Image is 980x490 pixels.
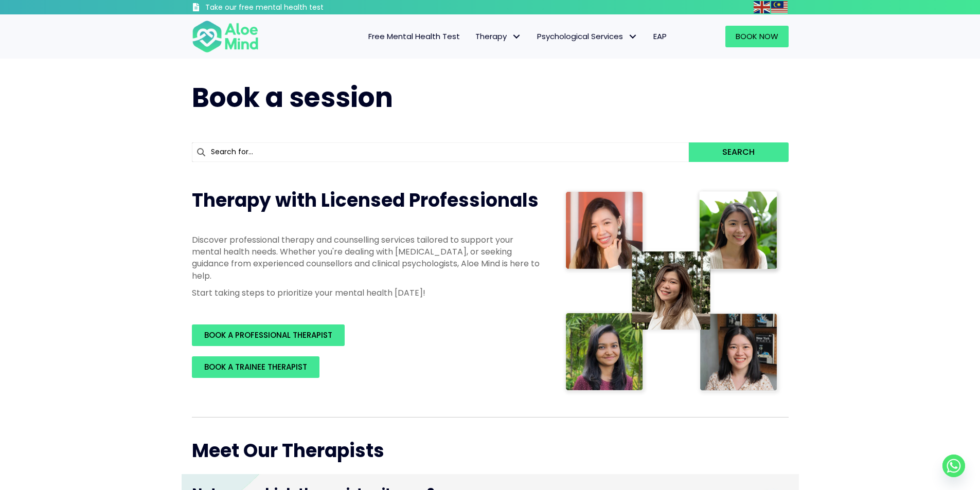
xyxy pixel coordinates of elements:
img: en [754,1,770,13]
span: Meet Our Therapists [192,438,384,464]
nav: Menu [272,26,674,47]
button: Search [689,142,788,162]
span: Book Now [736,31,778,42]
img: ms [771,1,788,13]
a: Book Now [725,26,789,47]
span: Therapy with Licensed Professionals [192,187,539,213]
a: English [754,1,771,13]
a: EAP [646,26,674,47]
span: Psychological Services [537,31,638,42]
input: Search for... [192,142,689,162]
a: Free Mental Health Test [361,26,468,47]
span: Therapy [475,31,522,42]
p: Start taking steps to prioritize your mental health [DATE]! [192,287,542,299]
img: Aloe mind Logo [192,20,259,53]
span: Free Mental Health Test [368,31,460,42]
span: BOOK A PROFESSIONAL THERAPIST [204,330,332,340]
span: BOOK A TRAINEE THERAPIST [204,361,307,372]
a: BOOK A TRAINEE THERAPIST [192,356,319,378]
p: Discover professional therapy and counselling services tailored to support your mental health nee... [192,234,542,282]
a: Psychological ServicesPsychological Services: submenu [529,26,646,47]
span: Therapy: submenu [509,29,524,44]
span: EAP [653,31,667,42]
img: Therapist collage [562,188,782,396]
a: Whatsapp [942,455,965,477]
h3: Take our free mental health test [205,3,379,13]
span: Book a session [192,79,393,116]
a: TherapyTherapy: submenu [468,26,529,47]
a: Malay [771,1,789,13]
span: Psychological Services: submenu [626,29,640,44]
a: Take our free mental health test [192,3,379,14]
a: BOOK A PROFESSIONAL THERAPIST [192,324,345,346]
